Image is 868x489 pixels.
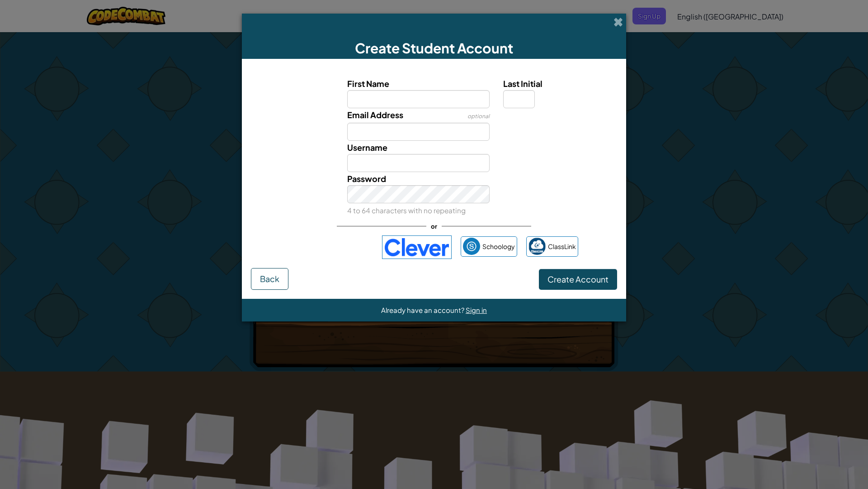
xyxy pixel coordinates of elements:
a: Sign in [466,306,487,314]
span: Username [347,142,387,153]
span: Schoology [482,240,515,253]
span: Email Address [347,110,403,120]
span: First Name [347,78,389,89]
span: Create Account [547,274,609,284]
span: ClassLink [548,240,576,253]
span: Already have an account? [381,306,466,314]
img: classlink-logo-small.png [528,238,546,255]
span: Create Student Account [355,39,513,57]
img: schoology.png [463,238,480,255]
button: Create Account [539,269,617,290]
button: Back [251,268,288,290]
span: Last Initial [503,78,542,89]
iframe: Sign in with Google Button [285,237,377,257]
small: 4 to 64 characters with no repeating [347,206,466,215]
img: clever-logo-blue.png [382,235,452,259]
span: Password [347,173,386,184]
span: optional [467,113,490,120]
span: or [426,220,442,233]
span: Back [260,273,279,284]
